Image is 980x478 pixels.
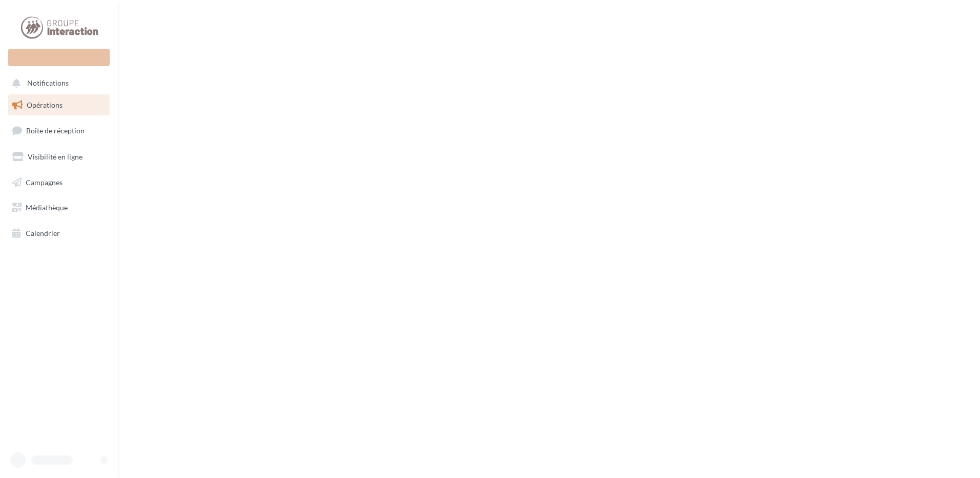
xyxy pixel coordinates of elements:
[8,49,110,66] div: Nouvelle campagne
[6,172,112,193] a: Campagnes
[27,79,69,88] span: Notifications
[26,177,63,186] span: Campagnes
[6,94,112,116] a: Opérations
[6,197,112,218] a: Médiathèque
[27,101,63,109] span: Opérations
[26,126,85,135] span: Boîte de réception
[26,229,60,237] span: Calendrier
[6,146,112,168] a: Visibilité en ligne
[26,203,68,212] span: Médiathèque
[6,120,112,142] a: Boîte de réception
[28,152,83,161] span: Visibilité en ligne
[6,223,112,244] a: Calendrier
